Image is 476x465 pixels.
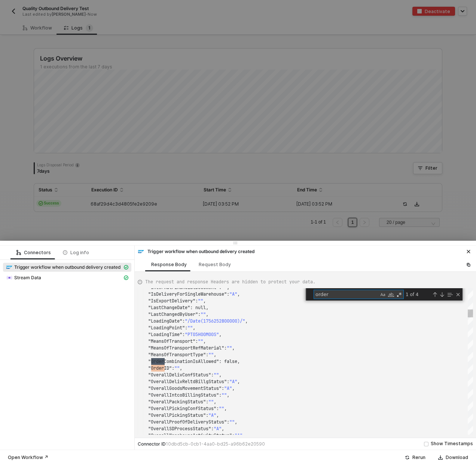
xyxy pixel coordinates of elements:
span: "" [208,399,214,405]
span: "LastChangedByUser" [148,311,198,317]
span: Trigger workflow when outbound delivery created [14,264,120,270]
span: , [237,379,240,385]
span: "A" [229,379,237,385]
div: Trigger workflow when outbound delivery created [138,248,254,255]
span: "" [214,372,219,378]
span: : [222,385,224,391]
span: "A" [235,432,242,438]
div: 1 of 4 [405,290,431,299]
span: icon-close [466,249,471,254]
span: : [224,345,227,351]
div: Match Whole Word (⌥⌘W) [387,291,395,298]
div: Download [446,455,468,461]
span: : [182,318,185,324]
span: "OverallIntcoBillingStatus" [148,392,219,398]
span: "OverallDelivReltdBillgStatus" [148,379,227,385]
span: , [219,332,222,338]
div: Use Regular Expression (⌥⌘R) [396,291,403,298]
span: : null, [190,305,208,311]
div: Open Workflow ↗ [8,455,48,461]
span: icon-download [438,455,443,460]
span: Trigger workflow when outbound delivery created [3,263,131,272]
span: , [235,419,237,425]
span: : [198,311,201,317]
span: "A" [208,412,216,418]
div: Connector ID [138,441,265,447]
div: Log info [63,250,89,256]
span: "OverallProofOfDeliveryStatus" [148,419,227,425]
span: , [193,325,195,331]
span: "A" [229,291,237,297]
span: "LoadingPoint" [148,325,185,331]
span: "" [227,345,232,351]
span: "OverallWarehouseActivityStatus" [148,432,232,438]
span: , [245,318,248,324]
span: : [227,419,229,425]
div: Next Match (Enter) [439,292,445,298]
span: "" [174,365,180,371]
span: : false, [219,358,240,364]
span: , [203,338,206,344]
span: icon-cards [124,265,128,270]
span: , [227,392,229,398]
div: Match Case (⌥⌘C) [379,291,387,298]
div: Request Body [199,262,231,268]
span: "" [201,311,206,317]
span: "MeansOfTransportType" [148,352,206,358]
span: : [216,406,219,412]
span: "LastChangeDate" [148,305,190,311]
div: Show Timestamps [431,440,473,447]
span: : [219,392,222,398]
span: : [227,291,229,297]
span: : [227,379,229,385]
span: "" [198,338,203,344]
button: Open Workflow ↗ [3,453,53,462]
span: : [206,399,208,405]
span: : [195,298,198,304]
span: , [232,385,235,391]
div: Rerun [412,455,425,461]
div: Previous Match (⇧Enter) [432,292,438,298]
textarea: Find [314,290,379,299]
div: Response Body [151,262,187,268]
span: , [242,432,245,438]
span: "" [229,419,235,425]
span: "OverallPackingStatus" [148,399,206,405]
span: "A" [224,385,232,391]
span: 10dbd5cb-0cb1-4aa0-bd25-a96b62e20590 [166,441,265,447]
span: , [232,345,235,351]
img: integration-icon [6,264,12,270]
span: Stream Data [14,275,41,281]
span: "OverallGoodsMovementStatus" [148,385,222,391]
span: : [185,325,187,331]
span: "LoadingTime" [148,332,182,338]
span: "/Date(1756252800000)/" [185,318,245,324]
span: , [224,406,227,412]
span: , [203,298,206,304]
span: icon-logic [16,250,21,255]
span: icon-drag-indicator [233,241,238,245]
span: : [206,412,208,418]
span: "OverallPickingStatus" [148,412,206,418]
span: "MeansOfTransportRefMaterial" [148,345,224,351]
img: integration-icon [6,275,12,281]
button: Rerun [400,453,430,462]
span: "MeansOfTransport" [148,338,195,344]
span: Stream Data [3,273,131,282]
span: icon-cards [124,275,128,280]
div: Find in Selection (⌥⌘L) [446,290,454,299]
span: , [222,426,224,432]
img: integration-icon [138,249,144,255]
span: , [237,291,240,297]
div: Connectors [16,250,51,256]
span: : [211,426,214,432]
div: Close (Escape) [455,292,461,298]
span: : [206,352,208,358]
span: "" [187,325,193,331]
button: Download [433,453,473,462]
span: "" [222,392,227,398]
span: icon-copy-paste [466,262,471,267]
span: "OrderID" [148,365,172,371]
span: "OverallDelivConfStatus" [148,372,211,378]
span: "OverallSDProcessStatus" [148,426,211,432]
